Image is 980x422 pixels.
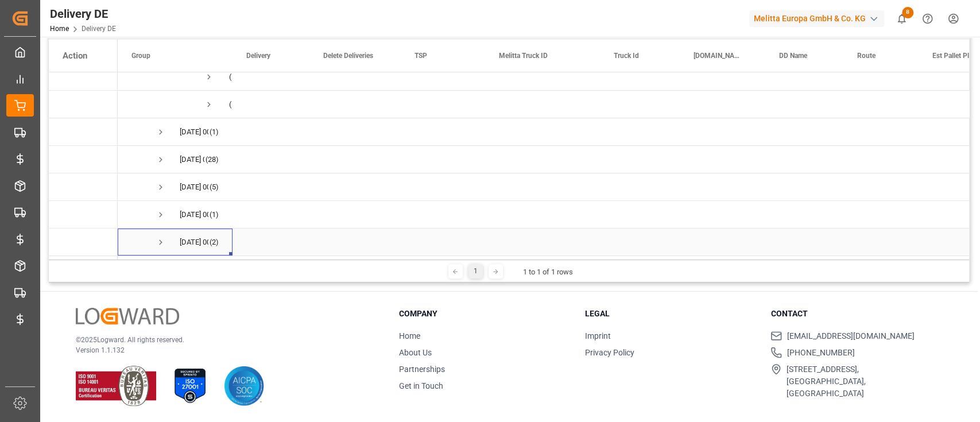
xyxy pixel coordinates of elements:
a: About Us [399,348,432,357]
img: AICPA SOC [224,366,264,406]
div: Press SPACE to select this row. [49,146,118,173]
a: Imprint [585,331,611,340]
div: Press SPACE to select this row. [49,118,118,146]
div: Press SPACE to select this row. [49,201,118,229]
div: [DATE] 00:00:00 [180,202,208,228]
button: Melitta Europa GmbH & Co. KG [749,7,889,29]
a: Home [399,331,420,340]
div: Press SPACE to select this row. [49,229,118,256]
span: [PHONE_NUMBER] [787,347,854,359]
div: Delivery DE [50,5,116,22]
button: show 8 new notifications [889,6,915,32]
span: 8 [902,7,913,18]
h3: Legal [585,308,757,320]
div: [DATE] 00:00:00 [180,174,208,200]
span: (5) [210,174,219,200]
h3: Company [399,308,571,320]
span: Melitta Truck ID [499,52,548,60]
span: Group [131,52,150,60]
div: Action [63,51,87,61]
img: ISO 27001 Certification [170,366,210,406]
span: Truck Id [614,52,639,60]
span: Delete Deliveries [323,52,373,60]
a: Home [50,25,69,33]
img: Logward Logo [76,308,179,324]
span: (1) [229,91,238,118]
div: Press SPACE to select this row. [49,63,118,91]
span: DD Name [779,52,807,60]
span: Route [857,52,876,60]
span: TSP [415,52,427,60]
span: (2) [210,229,219,255]
a: Partnerships [399,365,445,374]
div: [DATE] 00:00:00 [180,146,204,173]
span: Est Pallet Pl [932,52,969,60]
span: (1) [210,119,219,145]
a: Privacy Policy [585,348,634,357]
div: [DATE] 00:00:00 [180,119,208,145]
span: [STREET_ADDRESS], [GEOGRAPHIC_DATA], [GEOGRAPHIC_DATA] [787,363,942,400]
h3: Contact [770,308,942,320]
a: Get in Touch [399,381,443,390]
div: 1 [468,264,483,278]
span: (28) [206,146,219,173]
span: (1) [210,202,219,228]
div: 1 to 1 of 1 rows [523,266,573,278]
img: ISO 9001 & ISO 14001 Certification [76,366,156,406]
div: Melitta Europa GmbH & Co. KG [749,10,884,27]
p: © 2025 Logward. All rights reserved. [76,335,370,345]
span: Delivery [246,52,270,60]
div: [DATE] 00:00:00 [180,229,208,255]
span: (1) [229,64,238,90]
p: Version 1.1.132 [76,345,370,355]
button: Help Center [915,6,940,32]
span: [DOMAIN_NAME] Dat [694,52,741,60]
span: [EMAIL_ADDRESS][DOMAIN_NAME] [787,330,914,342]
div: Press SPACE to select this row. [49,91,118,118]
div: Press SPACE to select this row. [49,173,118,201]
